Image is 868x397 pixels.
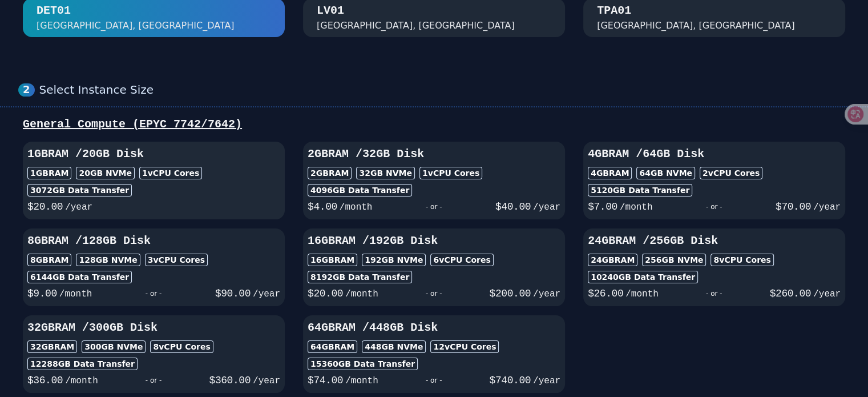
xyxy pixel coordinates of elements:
[430,340,499,353] div: 12 vCPU Cores
[27,201,63,212] span: $ 20.00
[770,288,811,299] span: $ 260.00
[27,288,57,299] span: $ 9.00
[98,372,209,388] div: - or -
[625,289,659,299] span: /month
[583,142,845,219] button: 4GBRAM /64GB Disk4GBRAM64GB NVMe2vCPU Cores5120GB Data Transfer$7.00/month- or -$70.00/year
[27,233,280,249] h3: 8GB RAM / 128 GB Disk
[37,3,71,19] div: DET01
[27,146,280,162] h3: 1GB RAM / 20 GB Disk
[620,202,653,212] span: /month
[710,254,773,266] div: 8 vCPU Cores
[303,142,565,219] button: 2GBRAM /32GB Disk2GBRAM32GB NVMe1vCPU Cores4096GB Data Transfer$4.00/month- or -$40.00/year
[145,254,208,266] div: 3 vCPU Cores
[597,19,795,33] div: [GEOGRAPHIC_DATA], [GEOGRAPHIC_DATA]
[18,83,35,97] div: 2
[419,167,482,179] div: 1 vCPU Cores
[317,19,515,33] div: [GEOGRAPHIC_DATA], [GEOGRAPHIC_DATA]
[776,201,811,212] span: $ 70.00
[27,320,280,336] h3: 32GB RAM / 300 GB Disk
[308,233,560,249] h3: 16GB RAM / 192 GB Disk
[362,254,426,266] div: 192 GB NVMe
[533,376,560,386] span: /year
[700,167,762,179] div: 2 vCPU Cores
[139,167,202,179] div: 1 vCPU Cores
[588,201,617,212] span: $ 7.00
[59,289,92,299] span: /month
[588,167,632,179] div: 4GB RAM
[308,201,337,212] span: $ 4.00
[303,228,565,306] button: 16GBRAM /192GB Disk16GBRAM192GB NVMe6vCPU Cores8192GB Data Transfer$20.00/month- or -$200.00/year
[27,254,71,266] div: 8GB RAM
[362,340,426,353] div: 448 GB NVMe
[27,184,132,197] div: 3072 GB Data Transfer
[430,254,493,266] div: 6 vCPU Cores
[27,167,71,179] div: 1GB RAM
[308,358,418,370] div: 15360 GB Data Transfer
[378,286,490,302] div: - or -
[636,167,695,179] div: 64 GB NVMe
[308,340,357,353] div: 64GB RAM
[490,288,531,299] span: $ 200.00
[372,199,495,215] div: - or -
[209,375,251,386] span: $ 360.00
[308,167,352,179] div: 2GB RAM
[82,340,146,353] div: 300 GB NVMe
[308,184,412,197] div: 4096 GB Data Transfer
[588,288,623,299] span: $ 26.00
[253,289,280,299] span: /year
[588,184,692,197] div: 5120 GB Data Transfer
[308,320,560,336] h3: 64GB RAM / 448 GB Disk
[495,201,531,212] span: $ 40.00
[23,228,285,306] button: 8GBRAM /128GB Disk8GBRAM128GB NVMe3vCPU Cores6144GB Data Transfer$9.00/month- or -$90.00/year
[308,271,412,283] div: 8192 GB Data Transfer
[533,202,560,212] span: /year
[253,376,280,386] span: /year
[308,254,357,266] div: 16GB RAM
[215,288,251,299] span: $ 90.00
[27,271,132,283] div: 6144 GB Data Transfer
[813,202,841,212] span: /year
[378,372,490,388] div: - or -
[597,3,631,19] div: TPA01
[317,3,344,19] div: LV01
[37,19,235,33] div: [GEOGRAPHIC_DATA], [GEOGRAPHIC_DATA]
[588,271,698,283] div: 10240 GB Data Transfer
[76,167,135,179] div: 20 GB NVMe
[642,254,706,266] div: 256 GB NVMe
[588,233,841,249] h3: 24GB RAM / 256 GB Disk
[27,358,138,370] div: 12288 GB Data Transfer
[490,375,531,386] span: $ 740.00
[27,340,77,353] div: 32GB RAM
[588,254,637,266] div: 24GB RAM
[308,375,343,386] span: $ 74.00
[583,228,845,306] button: 24GBRAM /256GB Disk24GBRAM256GB NVMe8vCPU Cores10240GB Data Transfer$26.00/month- or -$260.00/year
[92,286,215,302] div: - or -
[659,286,770,302] div: - or -
[65,202,92,212] span: /year
[39,83,850,97] div: Select Instance Size
[308,288,343,299] span: $ 20.00
[533,289,560,299] span: /year
[18,117,850,133] div: General Compute (EPYC 7742/7642)
[23,315,285,393] button: 32GBRAM /300GB Disk32GBRAM300GB NVMe8vCPU Cores12288GB Data Transfer$36.00/month- or -$360.00/year
[340,202,373,212] span: /month
[813,289,841,299] span: /year
[150,340,213,353] div: 8 vCPU Cores
[27,375,63,386] span: $ 36.00
[308,146,560,162] h3: 2GB RAM / 32 GB Disk
[652,199,775,215] div: - or -
[345,376,378,386] span: /month
[23,142,285,219] button: 1GBRAM /20GB Disk1GBRAM20GB NVMe1vCPU Cores3072GB Data Transfer$20.00/year
[65,376,98,386] span: /month
[303,315,565,393] button: 64GBRAM /448GB Disk64GBRAM448GB NVMe12vCPU Cores15360GB Data Transfer$74.00/month- or -$740.00/year
[588,146,841,162] h3: 4GB RAM / 64 GB Disk
[76,254,140,266] div: 128 GB NVMe
[356,167,415,179] div: 32 GB NVMe
[345,289,378,299] span: /month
